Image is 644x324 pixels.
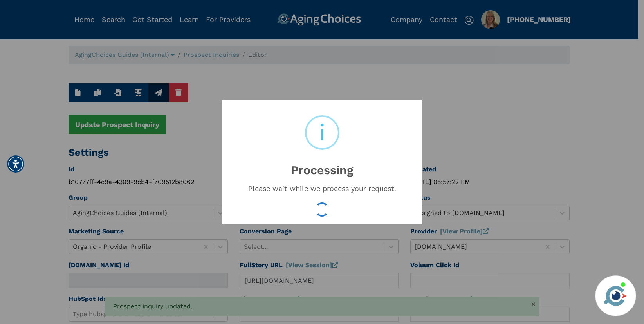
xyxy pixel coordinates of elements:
[319,117,325,148] div: i
[489,164,636,271] iframe: iframe
[602,282,629,309] img: avatar
[222,154,422,177] h2: Processing
[7,155,24,173] div: Accessibility Menu
[233,184,411,193] div: Please wait while we process your request.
